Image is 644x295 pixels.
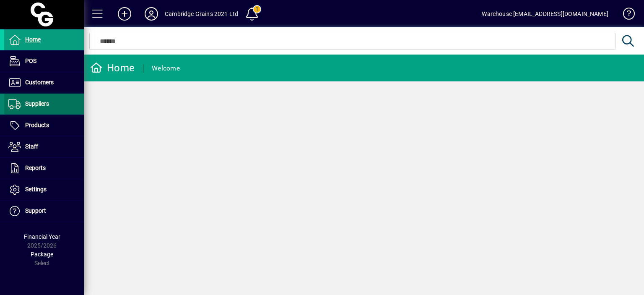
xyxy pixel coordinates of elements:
[4,51,84,72] a: POS
[152,62,180,75] div: Welcome
[25,79,54,86] span: Customers
[617,2,634,29] a: Knowledge Base
[24,233,60,240] span: Financial Year
[90,61,135,75] div: Home
[25,207,46,214] span: Support
[25,36,41,43] span: Home
[25,122,49,128] span: Products
[138,6,165,21] button: Profile
[4,72,84,93] a: Customers
[4,179,84,200] a: Settings
[25,57,36,64] span: POS
[482,7,608,21] div: Warehouse [EMAIL_ADDRESS][DOMAIN_NAME]
[4,94,84,115] a: Suppliers
[25,100,49,107] span: Suppliers
[165,7,238,21] div: Cambridge Grains 2021 Ltd
[31,251,53,258] span: Package
[4,201,84,222] a: Support
[25,186,47,193] span: Settings
[4,136,84,157] a: Staff
[25,164,46,171] span: Reports
[4,115,84,136] a: Products
[111,6,138,21] button: Add
[4,158,84,179] a: Reports
[25,143,38,150] span: Staff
